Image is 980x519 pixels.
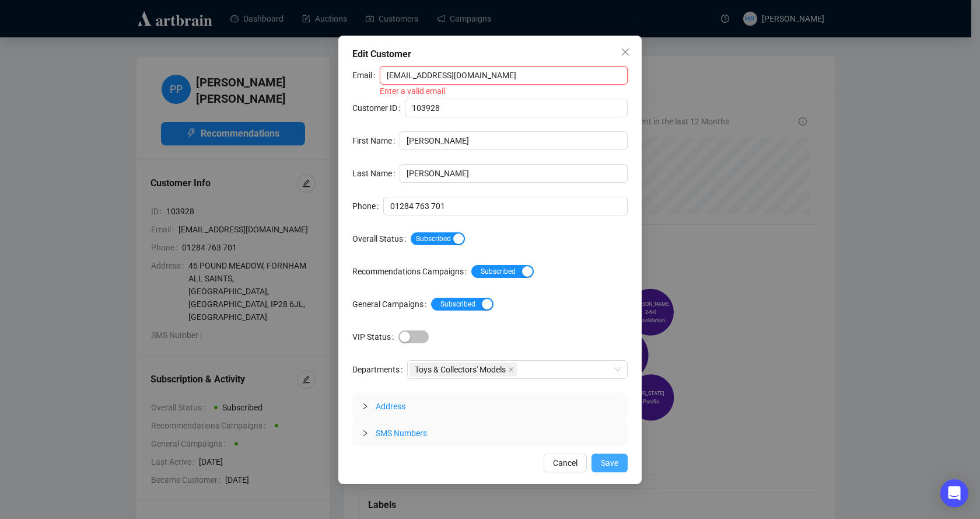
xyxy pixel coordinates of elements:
[471,265,534,278] button: Recommendations Campaigns
[398,330,429,343] button: VIP Status
[352,328,398,346] label: VIP Status
[405,99,628,117] input: Customer ID
[411,232,465,245] button: Overall Status
[352,295,431,314] label: General Campaigns
[591,454,628,472] button: Save
[601,457,618,469] span: Save
[352,393,628,420] div: Address
[352,420,628,447] div: SMS Numbers
[352,262,471,281] label: Recommendations Campaigns
[376,429,427,438] span: SMS Numbers
[352,131,400,150] label: First Name
[376,402,405,411] span: Address
[621,47,630,57] span: close
[553,457,577,469] span: Cancel
[508,367,514,372] span: close
[352,47,628,61] div: Edit Customer
[616,43,635,61] button: Close
[380,85,628,97] div: Enter a valid email
[362,430,369,437] span: collapsed
[352,197,383,215] label: Phone
[383,197,628,215] input: Phone
[415,363,506,376] span: Toys & Collectors' Models
[362,403,369,410] span: collapsed
[940,479,968,507] div: Open Intercom Messenger
[380,66,628,85] input: Email
[544,454,587,472] button: Cancel
[400,164,628,183] input: Last Name
[352,164,400,183] label: Last Name
[400,131,628,150] input: First Name
[352,360,407,379] label: Departments
[431,298,494,311] button: General Campaigns
[409,363,517,377] span: Toys & Collectors' Models
[352,99,405,117] label: Customer ID
[352,229,411,248] label: Overall Status
[352,66,380,85] label: Email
